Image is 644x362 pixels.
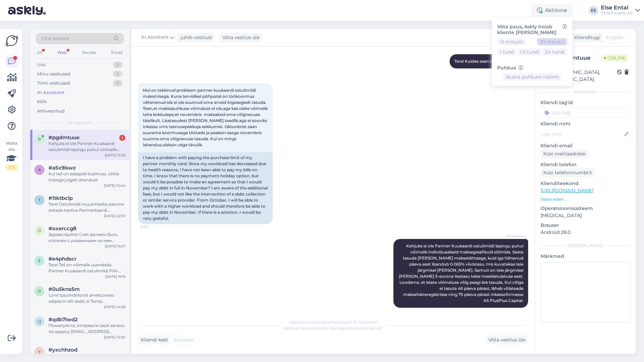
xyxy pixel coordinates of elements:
[541,108,631,118] input: Lisa tag
[42,35,69,42] span: Otsi kliente
[49,201,125,213] div: Tere! Ostulimiidi muutmiseks palume esitada taotlus Partnerkaardi iseteeninduses aadressil [DOMAI...
[49,134,79,141] span: #pgdmtuue
[541,229,631,236] p: Android 28.0
[49,256,76,262] span: #e4phdscr
[49,286,80,292] span: #0u5kns5m
[49,141,125,153] div: Kahjuks ei ole Partner Kuukaardi ostulimiidi lepingu puhul võimalik individuaalseid maksegraafiku...
[68,120,92,126] span: AI Assistent
[49,323,125,335] div: Пожалуйста, отправьте свой запрос по адресу [EMAIL_ADDRESS][DOMAIN_NAME].
[220,33,262,42] div: Võta vestlus üle
[49,347,77,353] span: #yxchhzod
[572,34,600,41] div: Klienditugi
[289,320,377,325] span: Vestlus on määratud kasutajale AI Assistent
[283,326,383,331] span: Vestluse ülevõtmiseks vajutage
[541,161,631,168] p: Kliendi telefon
[5,140,18,171] div: Vaata siia
[38,289,41,294] span: 0
[601,10,633,16] div: TKM Finants AS
[501,234,526,239] span: AI Assistent
[104,335,125,340] div: [DATE] 14:30
[49,195,73,201] span: #1tktbclp
[113,61,123,68] div: 0
[104,213,125,218] div: [DATE] 22:53
[49,165,76,171] span: #a5x9iswz
[49,232,125,244] div: Здравствуйте! Счет должен быть оплачен с указанными на нем реквизитами и в срок. Расчетные счета ...
[38,167,41,172] span: a
[49,292,125,304] div: Lore! Ipsumdolorsit ametconsec adipiscin elit sedd, ei Temp incididuntutlab etdoloremag aliquaeni...
[143,88,269,147] span: Mul on tekkinud probleem partner kuukaardi ostulimiidi maksmisega. Kuna tervislikel põhjustel on ...
[81,48,97,57] div: Socials
[541,89,631,95] div: Kliendi info
[454,59,523,64] span: Tere! Kuidas saan teid täna aidata?
[541,243,631,249] div: [PERSON_NAME]
[501,308,526,313] span: 12:30
[541,142,631,149] p: Kliendi email
[119,135,125,141] div: 1
[37,89,65,96] div: AI Assistent
[532,4,573,17] div: Aktiivne
[537,38,567,46] button: 30 minutit
[140,224,165,230] span: 12:29
[517,48,542,56] button: 1.5 tundi
[497,48,517,56] button: 1 tund
[39,198,40,203] span: 1
[486,335,528,344] div: Võta vestlus üle
[399,243,524,303] span: Kahjuks ei ole Partner Kuukaardi ostulimiidi lepingu puhul võimalik individuaalseid maksegraafiku...
[113,80,123,87] div: 0
[36,48,43,57] div: All
[141,34,169,41] span: AI Assistent
[138,152,273,224] div: I have a problem with paying the purchase limit of my partner monthly card. Since my workload has...
[503,73,562,81] button: Alusta puhkuse režiimi
[138,336,168,343] div: Kliendi keel
[105,274,125,279] div: [DATE] 16:19
[104,183,125,188] div: [DATE] 10:44
[541,222,631,229] p: Brauser
[542,48,567,56] button: 24 tundi
[589,6,598,15] div: EE
[497,24,567,35] h6: Võta paus, Askly hoiab kliente [PERSON_NAME]
[49,171,125,183] div: Kui teil on edaspidi küsimusi, võtke meiega julgelt ühendust.
[105,244,125,249] div: [DATE] 19:27
[541,130,623,138] input: Lisa nimi
[543,69,617,83] div: [GEOGRAPHIC_DATA], [GEOGRAPHIC_DATA]
[497,38,526,46] button: 15 minutit
[601,5,640,16] a: Else EntalTKM Finants AS
[5,164,18,171] div: 1 / 3
[541,196,631,202] p: Vaata edasi ...
[541,180,631,187] p: Klienditeekond
[5,34,18,47] img: Askly Logo
[541,205,631,212] p: Operatsioonisüsteem
[178,34,212,41] div: juhib vestlust
[38,349,41,354] span: y
[38,319,41,324] span: q
[606,34,623,41] span: English
[113,71,123,78] div: 0
[110,48,124,57] div: Email
[346,326,383,331] i: „Võtke vestlus üle”
[601,5,633,10] div: Else Ental
[105,153,125,158] div: [DATE] 12:26
[49,225,76,232] span: #oxerccg8
[104,304,125,309] div: [DATE] 14:08
[38,228,41,233] span: o
[173,336,194,343] span: Estonian
[37,108,65,115] div: Arhiveeritud
[37,80,70,87] div: Tiimi vestlused
[541,168,595,177] div: Küsi telefoninumbrit
[37,98,47,105] div: Kõik
[541,149,588,158] div: Küsi meiliaadressi
[56,48,68,57] div: Web
[497,65,567,71] h6: Puhkus
[541,187,593,193] a: [URL][DOMAIN_NAME]
[37,71,70,78] div: Minu vestlused
[49,262,125,274] div: Tere! Teil on võimalik uuendada Partner Kuukaardi ostulimiidi PIN-koodi Partnerkaardi iseteenindu...
[38,137,41,142] span: p
[541,99,631,106] p: Kliendi tag'id
[557,54,601,62] div: # pgdmtuue
[541,120,631,127] p: Kliendi nimi
[541,253,631,260] p: Märkmed
[541,212,631,219] p: [MEDICAL_DATA]
[601,54,629,62] span: Online
[37,61,45,68] div: Uus
[49,316,78,323] span: #qdb7lwd2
